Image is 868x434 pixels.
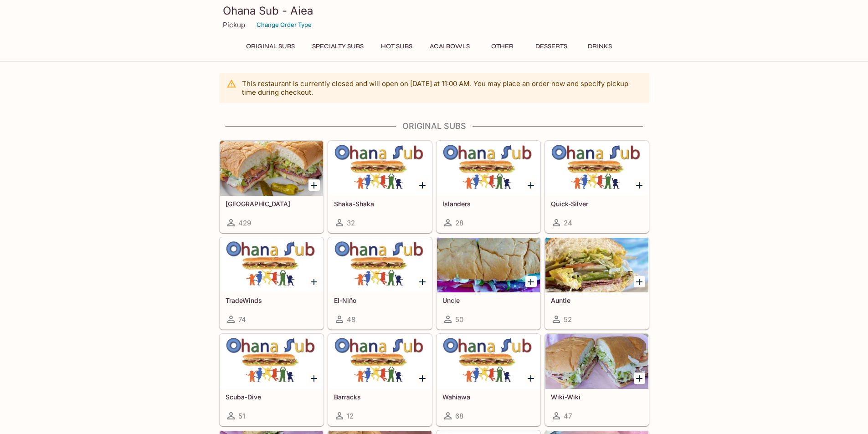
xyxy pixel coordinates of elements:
[308,179,320,191] button: Add Italinano
[329,141,431,196] div: Shaka-Shaka
[634,179,645,191] button: Add Quick-Silver
[525,179,537,191] button: Add Islanders
[376,40,417,53] button: Hot Subs
[545,141,648,196] div: Quick-Silver
[545,238,648,292] div: Auntie
[417,373,428,384] button: Add Barracks
[329,238,431,292] div: El-Niño
[226,296,318,304] h5: TradeWinds
[220,141,324,233] a: [GEOGRAPHIC_DATA]429
[417,276,428,287] button: Add El-Niño
[551,393,643,401] h5: Wiki-Wiki
[220,141,323,196] div: Italinano
[417,179,428,191] button: Add Shaka-Shaka
[634,373,645,384] button: Add Wiki-Wiki
[545,334,649,426] a: Wiki-Wiki47
[334,200,426,208] h5: Shaka-Shaka
[551,296,643,304] h5: Auntie
[455,315,463,324] span: 50
[328,334,432,426] a: Barracks12
[545,237,649,329] a: Auntie52
[564,412,572,420] span: 47
[437,141,540,233] a: Islanders28
[238,412,245,420] span: 51
[545,141,649,233] a: Quick-Silver24
[437,334,540,426] a: Wahiawa68
[226,393,318,401] h5: Scuba-Dive
[425,40,475,53] button: Acai Bowls
[530,40,572,53] button: Desserts
[308,373,320,384] button: Add Scuba-Dive
[219,121,649,131] h4: Original Subs
[252,18,316,32] button: Change Order Type
[226,200,318,208] h5: [GEOGRAPHIC_DATA]
[220,334,324,426] a: Scuba-Dive51
[525,373,537,384] button: Add Wahiawa
[545,334,648,389] div: Wiki-Wiki
[238,219,251,227] span: 429
[455,412,463,420] span: 68
[551,200,643,208] h5: Quick-Silver
[220,334,323,389] div: Scuba-Dive
[482,40,523,53] button: Other
[634,276,645,287] button: Add Auntie
[437,334,540,389] div: Wahiawa
[308,276,320,287] button: Add TradeWinds
[329,334,431,389] div: Barracks
[334,393,426,401] h5: Barracks
[525,276,537,287] button: Add Uncle
[347,219,355,227] span: 32
[347,315,355,324] span: 48
[437,238,540,292] div: Uncle
[220,238,323,292] div: TradeWinds
[564,219,572,227] span: 24
[442,393,534,401] h5: Wahiawa
[220,237,324,329] a: TradeWinds74
[580,40,621,53] button: Drinks
[223,20,245,29] p: Pickup
[307,40,369,53] button: Specialty Subs
[455,219,463,227] span: 28
[442,296,534,304] h5: Uncle
[442,200,534,208] h5: Islanders
[437,141,540,196] div: Islanders
[437,237,540,329] a: Uncle50
[242,79,642,97] p: This restaurant is currently closed and will open on [DATE] at 11:00 AM . You may place an order ...
[564,315,572,324] span: 52
[328,237,432,329] a: El-Niño48
[238,315,246,324] span: 74
[328,141,432,233] a: Shaka-Shaka32
[241,40,300,53] button: Original Subs
[347,412,354,420] span: 12
[223,4,646,18] h3: Ohana Sub - Aiea
[334,296,426,304] h5: El-Niño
